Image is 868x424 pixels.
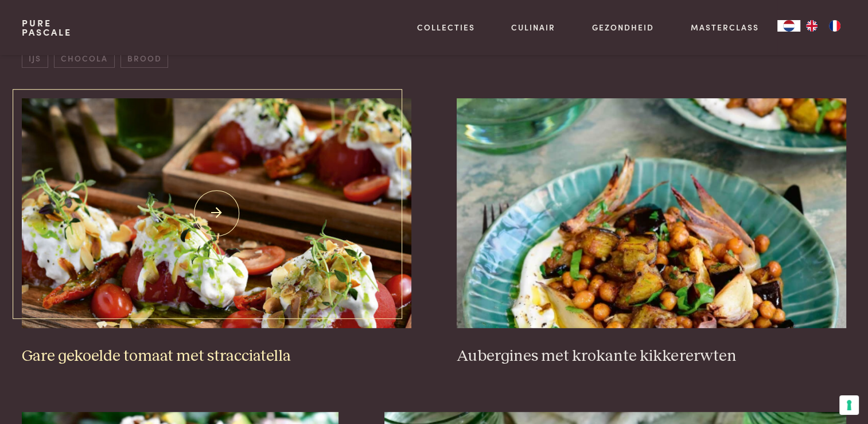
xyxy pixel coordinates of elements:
[457,346,846,367] h3: Aubergines met krokante kikkererwten
[511,21,555,33] a: Culinair
[120,49,168,68] span: brood
[457,98,846,328] img: Aubergines met krokante kikkererwten
[800,20,823,32] a: EN
[22,98,411,366] a: Gare gekoelde tomaat met stracciatella Gare gekoelde tomaat met stracciatella
[691,21,759,33] a: Masterclass
[22,18,72,37] a: PurePascale
[457,98,846,366] a: Aubergines met krokante kikkererwten Aubergines met krokante kikkererwten
[592,21,654,33] a: Gezondheid
[417,21,475,33] a: Collecties
[839,395,859,415] button: Uw voorkeuren voor toestemming voor trackingtechnologieën
[22,98,411,328] img: Gare gekoelde tomaat met stracciatella
[800,20,846,32] ul: Language list
[54,49,114,68] span: chocola
[777,20,846,32] aside: Language selected: Nederlands
[777,20,800,32] a: NL
[777,20,800,32] div: Language
[22,346,411,367] h3: Gare gekoelde tomaat met stracciatella
[823,20,846,32] a: FR
[22,49,48,68] span: ijs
